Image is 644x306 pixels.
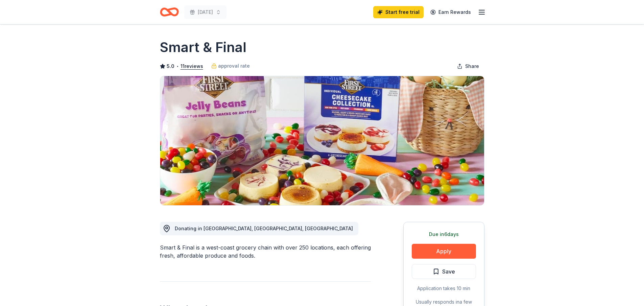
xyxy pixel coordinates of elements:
div: Application takes 10 min [412,284,476,292]
span: [DATE] [198,8,213,16]
img: Image for Smart & Final [160,76,484,205]
span: Share [465,62,479,70]
h1: Smart & Final [160,38,246,57]
a: Earn Rewards [426,6,475,18]
span: approval rate [218,62,250,70]
div: Smart & Final is a west-coast grocery chain with over 250 locations, each offering fresh, afforda... [160,243,371,260]
a: Home [160,4,179,20]
a: approval rate [211,62,250,70]
div: Due in 6 days [412,230,476,238]
span: Donating in [GEOGRAPHIC_DATA], [GEOGRAPHIC_DATA], [GEOGRAPHIC_DATA] [175,226,353,231]
button: 11reviews [181,62,203,70]
span: 5.0 [167,62,174,70]
a: Start free trial [373,6,424,18]
button: Apply [412,244,476,259]
button: Save [412,264,476,279]
button: [DATE] [184,5,226,19]
span: • [176,64,178,69]
button: Share [452,60,484,73]
span: Save [442,267,455,276]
